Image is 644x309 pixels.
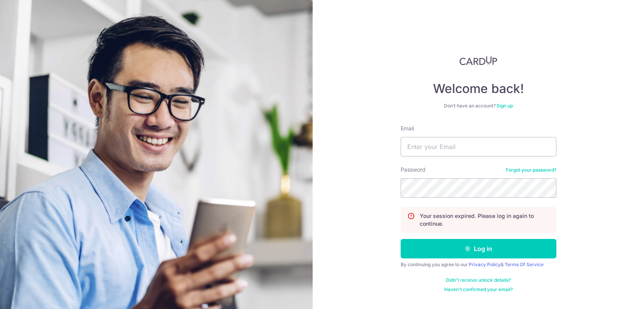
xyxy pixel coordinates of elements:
p: Your session expired. Please log in again to continue. [420,212,550,228]
input: Enter your Email [401,137,556,156]
a: Privacy Policy [469,262,501,267]
label: Password [401,166,426,174]
div: Don’t have an account? [401,103,556,109]
div: By continuing you agree to our & [401,262,556,268]
a: Forgot your password? [506,167,556,173]
label: Email [401,125,414,132]
a: Terms Of Service [505,262,544,267]
a: Sign up [496,103,513,109]
a: Didn't receive unlock details? [446,277,511,283]
img: CardUp Logo [459,56,498,65]
h4: Welcome back! [401,81,556,97]
a: Haven't confirmed your email? [444,286,513,293]
button: Log in [401,239,556,258]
